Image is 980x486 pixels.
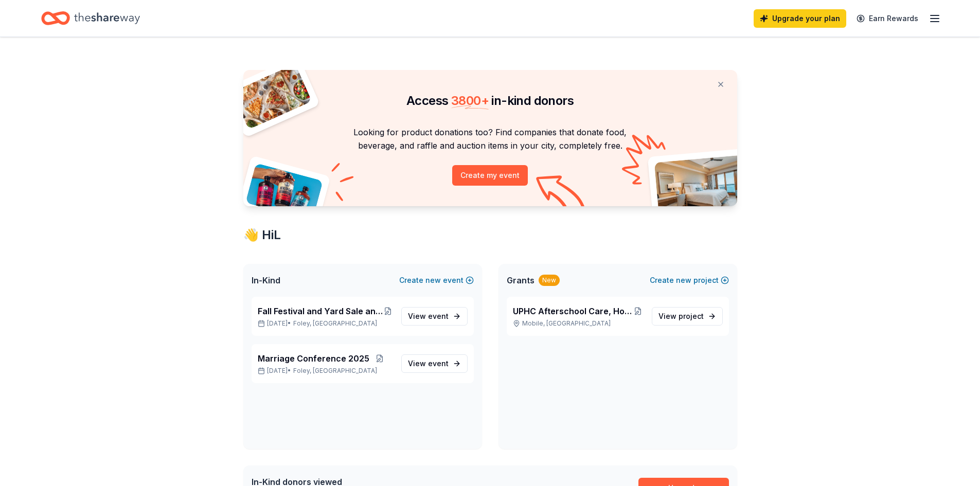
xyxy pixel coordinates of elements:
span: View [408,310,449,322]
p: Looking for product donations too? Find companies that donate food, beverage, and raffle and auct... [256,125,725,153]
span: 3800 + [451,93,489,108]
span: Fall Festival and Yard Sale and Early Learning Year [DATE]-[DATE] [258,305,383,317]
a: View project [652,307,723,326]
span: View [658,310,704,322]
a: View event [401,354,468,373]
span: In-Kind [252,274,280,286]
a: View event [401,307,468,326]
span: Grants [507,274,534,286]
p: [DATE] • [258,367,393,375]
button: Create my event [452,165,528,186]
div: 👋 Hi L [243,227,737,243]
span: event [428,312,449,320]
a: Upgrade your plan [754,9,846,28]
span: View [408,357,449,370]
span: new [425,274,441,286]
p: Mobile, [GEOGRAPHIC_DATA] [513,319,644,328]
span: Foley, [GEOGRAPHIC_DATA] [293,367,377,375]
span: Marriage Conference 2025 [258,352,369,365]
button: Createnewproject [650,274,729,286]
span: Access in-kind donors [406,93,574,108]
a: Earn Rewards [850,9,924,28]
span: UPHC Afterschool Care, Homework & Literacy Help Grant [513,305,633,317]
div: New [539,275,560,286]
a: Home [41,6,140,30]
img: Pizza [231,64,312,130]
span: project [679,312,704,320]
img: Curvy arrow [536,175,587,214]
span: event [428,359,449,368]
span: Foley, [GEOGRAPHIC_DATA] [293,319,377,328]
button: Createnewevent [399,274,474,286]
p: [DATE] • [258,319,393,328]
span: new [676,274,691,286]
